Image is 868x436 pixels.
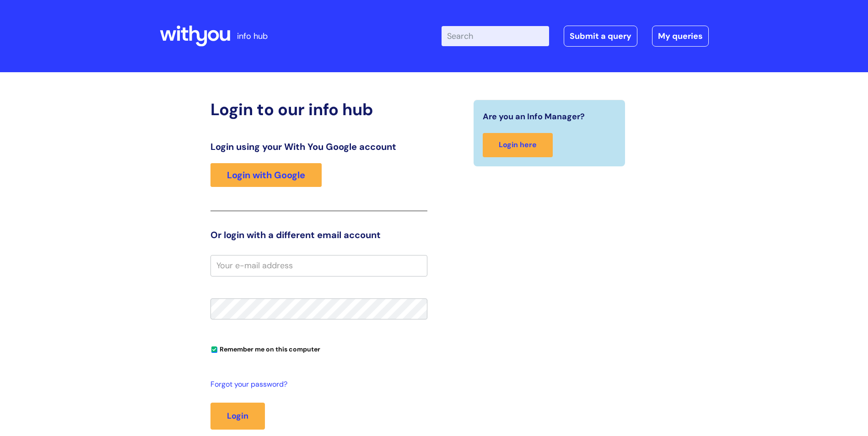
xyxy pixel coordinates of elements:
[210,163,322,187] a: Login with Google
[652,26,709,47] a: My queries
[210,141,427,152] h3: Login using your With You Google account
[483,109,585,124] span: Are you an Info Manager?
[210,100,427,119] h2: Login to our info hub
[237,29,268,43] p: info hub
[564,26,637,47] a: Submit a query
[442,26,549,46] input: Search
[210,378,423,391] a: Forgot your password?
[210,343,320,353] label: Remember me on this computer
[483,133,553,157] a: Login here
[210,255,427,276] input: Your e-mail address
[211,347,217,353] input: Remember me on this computer
[210,229,427,240] h3: Or login with a different email account
[210,403,265,429] button: Login
[210,341,427,356] div: You can uncheck this option if you're logging in from a shared device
